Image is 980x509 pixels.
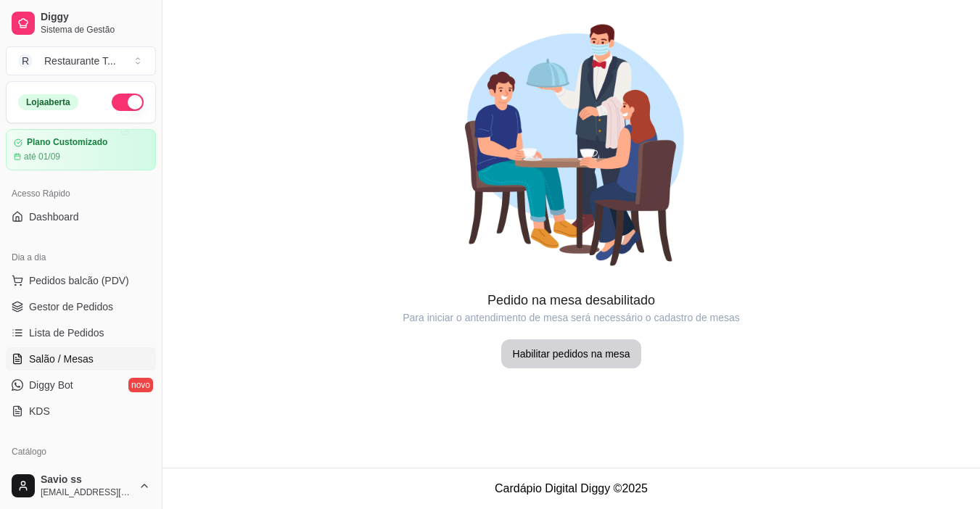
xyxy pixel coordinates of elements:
span: Gestor de Pedidos [29,299,113,314]
span: Salão / Mesas [29,352,94,366]
button: Select a team [6,46,156,75]
article: até 01/09 [24,151,60,162]
span: Dashboard [29,210,79,224]
a: Diggy Botnovo [6,373,156,397]
span: Pedidos balcão (PDV) [29,273,129,288]
span: [EMAIL_ADDRESS][DOMAIN_NAME] [41,487,133,498]
button: Habilitar pedidos na mesa [501,339,642,368]
div: Catálogo [6,440,156,463]
article: Plano Customizado [27,137,107,148]
span: Sistema de Gestão [41,24,150,36]
a: KDS [6,400,156,423]
div: Loja aberta [18,94,78,110]
footer: Cardápio Digital Diggy © 2025 [162,468,980,509]
div: Restaurante T ... [44,54,116,68]
a: Lista de Pedidos [6,321,156,344]
span: Savio ss [41,473,133,487]
button: Pedidos balcão (PDV) [6,269,156,292]
a: Plano Customizadoaté 01/09 [6,129,156,170]
div: Dia a dia [6,246,156,269]
button: Savio ss[EMAIL_ADDRESS][DOMAIN_NAME] [6,468,156,503]
a: Gestor de Pedidos [6,295,156,318]
a: DiggySistema de Gestão [6,6,156,41]
a: Salão / Mesas [6,347,156,371]
span: KDS [29,404,50,418]
span: Lista de Pedidos [29,326,104,340]
article: Para iniciar o antendimento de mesa será necessário o cadastro de mesas [162,310,980,325]
a: Dashboard [6,205,156,228]
button: Alterar Status [112,94,144,111]
span: Diggy [41,11,150,24]
article: Pedido na mesa desabilitado [162,290,980,310]
div: Acesso Rápido [6,182,156,205]
span: R [18,54,33,68]
span: Diggy Bot [29,378,73,392]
